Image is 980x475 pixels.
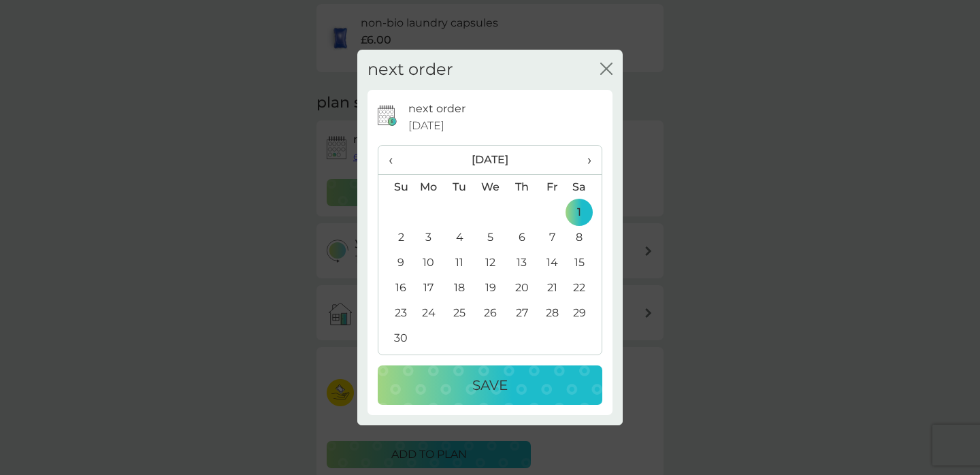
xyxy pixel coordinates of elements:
[475,301,506,326] td: 26
[568,225,602,250] td: 8
[413,301,444,326] td: 24
[537,276,568,301] td: 21
[475,225,506,250] td: 5
[378,250,413,276] td: 9
[413,276,444,301] td: 17
[506,250,537,276] td: 13
[389,146,403,174] span: ‹
[568,276,602,301] td: 22
[444,174,475,200] th: Tu
[537,174,568,200] th: Fr
[506,276,537,301] td: 20
[568,250,602,276] td: 15
[444,225,475,250] td: 4
[506,174,537,200] th: Th
[475,250,506,276] td: 12
[600,63,612,77] button: close
[568,301,602,326] td: 29
[413,225,444,250] td: 3
[537,301,568,326] td: 28
[568,200,602,225] td: 1
[378,326,413,351] td: 30
[472,374,508,396] p: Save
[408,100,465,118] p: next order
[378,365,602,405] button: Save
[444,301,475,326] td: 25
[475,276,506,301] td: 19
[378,174,413,200] th: Su
[413,250,444,276] td: 10
[378,276,413,301] td: 16
[413,174,444,200] th: Mo
[578,146,591,174] span: ›
[537,250,568,276] td: 14
[378,301,413,326] td: 23
[408,117,444,135] span: [DATE]
[444,276,475,301] td: 18
[568,174,602,200] th: Sa
[367,60,453,80] h2: next order
[506,301,537,326] td: 27
[475,174,506,200] th: We
[378,225,413,250] td: 2
[413,146,568,175] th: [DATE]
[506,225,537,250] td: 6
[537,225,568,250] td: 7
[444,250,475,276] td: 11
